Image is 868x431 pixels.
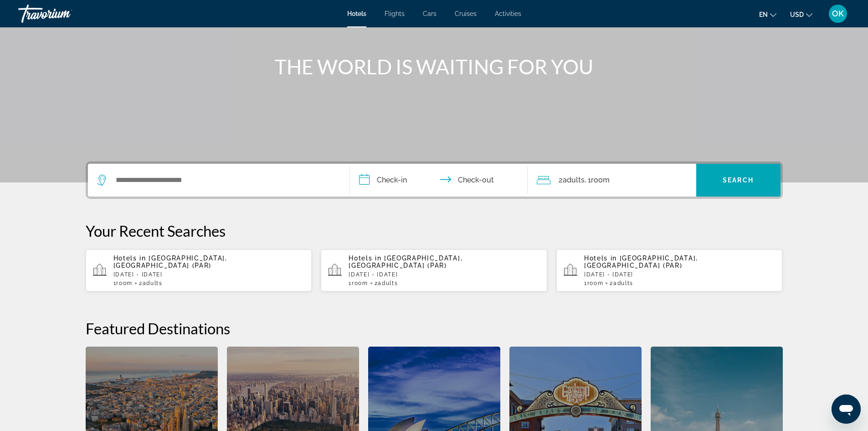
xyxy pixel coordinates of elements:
[584,280,603,286] span: 1
[423,10,437,17] a: Cars
[263,55,605,78] h1: THE WORLD IS WAITING FOR YOU
[563,176,585,184] span: Adults
[455,10,477,17] a: Cruises
[18,2,109,26] a: Travorium
[723,177,754,184] span: Search
[349,271,540,278] p: [DATE] - [DATE]
[790,11,804,18] span: USD
[556,249,783,292] button: Hotels in [GEOGRAPHIC_DATA], [GEOGRAPHIC_DATA] (PAR)[DATE] - [DATE]1Room2Adults
[321,249,547,292] button: Hotels in [GEOGRAPHIC_DATA], [GEOGRAPHIC_DATA] (PAR)[DATE] - [DATE]1Room2Adults
[350,164,528,197] button: Check in and out dates
[528,164,696,197] button: Travelers: 2 adults, 0 children
[86,222,783,240] p: Your Recent Searches
[584,254,698,269] span: [GEOGRAPHIC_DATA], [GEOGRAPHIC_DATA] (PAR)
[349,254,462,269] span: [GEOGRAPHIC_DATA], [GEOGRAPHIC_DATA] (PAR)
[696,164,781,197] button: Search
[88,164,781,197] div: Search widget
[832,395,861,424] iframe: Button to launch messaging window
[378,280,398,286] span: Adults
[559,174,585,187] span: 2
[832,9,844,18] span: OK
[116,280,133,286] span: Room
[759,11,768,18] span: en
[790,8,812,21] button: Change currency
[826,4,850,23] button: User Menu
[347,10,366,17] a: Hotels
[113,280,133,286] span: 1
[584,254,617,262] span: Hotels in
[143,280,163,286] span: Adults
[113,271,305,278] p: [DATE] - [DATE]
[113,254,146,262] span: Hotels in
[113,254,227,269] span: [GEOGRAPHIC_DATA], [GEOGRAPHIC_DATA] (PAR)
[584,271,776,278] p: [DATE] - [DATE]
[613,280,633,286] span: Adults
[349,254,381,262] span: Hotels in
[139,280,163,286] span: 2
[375,280,398,286] span: 2
[591,176,610,184] span: Room
[349,280,368,286] span: 1
[385,10,405,17] a: Flights
[585,174,610,187] span: , 1
[495,10,521,17] a: Activities
[86,249,312,292] button: Hotels in [GEOGRAPHIC_DATA], [GEOGRAPHIC_DATA] (PAR)[DATE] - [DATE]1Room2Adults
[587,280,604,286] span: Room
[352,280,368,286] span: Room
[759,8,776,21] button: Change language
[86,319,783,338] h2: Featured Destinations
[610,280,633,286] span: 2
